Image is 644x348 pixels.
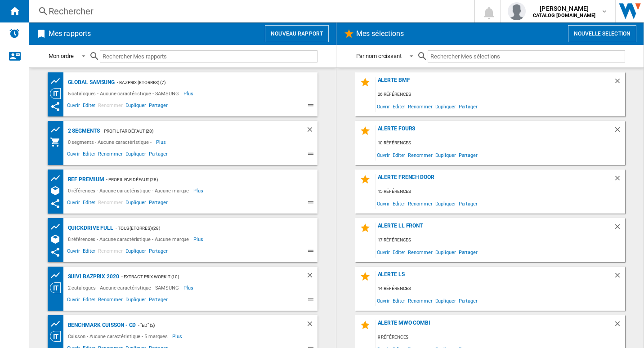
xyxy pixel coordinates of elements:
span: Editer [391,149,407,161]
div: Tableau des prix des produits [50,221,66,232]
span: Renommer [97,247,124,258]
div: REF Premium [66,174,104,185]
div: Supprimer [613,77,625,89]
span: Dupliquer [434,294,457,307]
span: Editer [81,247,97,258]
div: 14 références [376,283,625,294]
div: 2 catalogues - Aucune caractéristique - SAMSUNG [66,282,183,293]
span: Partager [148,150,169,161]
span: Editer [81,101,97,112]
span: Renommer [407,100,434,112]
h2: Mes rapports [47,25,93,42]
div: Supprimer [306,271,318,282]
span: Editer [391,197,407,210]
div: Alerte MWO combi [376,320,613,332]
span: Ouvrir [66,247,81,258]
div: Tableau des prix des produits [50,76,66,87]
span: Dupliquer [434,149,457,161]
div: 17 références [376,235,625,246]
div: - Profil par défaut (28) [104,174,299,185]
div: 9 références [376,332,625,343]
span: Plus [156,137,167,147]
span: Renommer [97,198,124,209]
span: Ouvrir [376,149,391,161]
div: Références [50,234,66,245]
div: Vision Catégorie [50,88,66,99]
img: profile.jpg [508,2,526,20]
span: Partager [457,246,479,258]
div: Cuisson - Aucune caractéristique - 5 marques [66,331,173,342]
span: Renommer [407,149,434,161]
div: Alerte French Door [376,174,613,186]
div: 15 références [376,186,625,197]
div: Mon ordre [49,53,74,59]
span: Plus [193,234,205,245]
span: Dupliquer [124,295,148,306]
span: Dupliquer [434,246,457,258]
div: Vision Catégorie [50,282,66,293]
span: Dupliquer [124,101,148,112]
span: Ouvrir [376,246,391,258]
div: Alerte LS [376,271,613,283]
div: - "ED" (2) [136,320,287,331]
button: Nouvelle selection [568,25,636,42]
div: Suivi Bazprix 2020 [66,271,119,282]
span: [PERSON_NAME] [533,4,595,13]
div: Supprimer [613,223,625,235]
div: Global Samsung [66,77,115,88]
span: Partager [457,149,479,161]
div: Par nom croissant [356,53,402,59]
span: Ouvrir [66,295,81,306]
span: Dupliquer [434,197,457,210]
span: Plus [183,88,195,99]
div: - Bazprix (etorres) (7) [115,77,299,88]
ng-md-icon: Ce rapport a été partagé avec vous [50,101,61,112]
div: Supprimer [613,125,625,138]
span: Partager [457,100,479,112]
span: Partager [457,294,479,307]
div: Supprimer [613,174,625,186]
span: Renommer [407,294,434,307]
span: Ouvrir [66,198,81,209]
span: Plus [183,282,195,293]
span: Dupliquer [124,150,148,161]
ng-md-icon: Ce rapport a été partagé avec vous [50,247,61,258]
div: 26 références [376,89,625,100]
div: QuickDrive Full [66,223,114,234]
ng-md-icon: Ce rapport a été partagé avec vous [50,198,61,209]
div: Rechercher [49,5,451,18]
div: Benchmark Cuisson - CD [66,320,136,331]
span: Partager [148,247,169,258]
div: Références [50,185,66,196]
div: - TOUS (etorres) (28) [113,223,299,234]
div: 0 segments - Aucune caractéristique - [66,137,156,147]
span: Renommer [97,150,124,161]
div: Alerte LL Front [376,223,613,235]
span: Plus [172,331,183,342]
span: Ouvrir [376,100,391,112]
div: Supprimer [613,320,625,332]
span: Dupliquer [124,198,148,209]
span: Partager [457,197,479,210]
span: Plus [193,185,205,196]
h2: Mes sélections [354,25,406,42]
span: Dupliquer [434,100,457,112]
span: Renommer [97,295,124,306]
span: Ouvrir [376,294,391,307]
div: 2 segments [66,125,100,137]
div: 8 références - Aucune caractéristique - Aucune marque [66,234,194,245]
div: - Profil par défaut (28) [100,125,288,137]
div: Supprimer [306,320,318,331]
span: Editer [81,295,97,306]
div: Tableau des prix des produits [50,173,66,184]
input: Rechercher Mes sélections [428,50,625,62]
span: Editer [81,150,97,161]
span: Partager [148,101,169,112]
input: Rechercher Mes rapports [100,50,318,62]
span: Editer [81,198,97,209]
div: Supprimer [306,125,318,137]
span: Editer [391,246,407,258]
div: - Extract Prix Workit (10) [119,271,288,282]
div: 0 références - Aucune caractéristique - Aucune marque [66,185,194,196]
b: CATALOG [DOMAIN_NAME] [533,13,595,18]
